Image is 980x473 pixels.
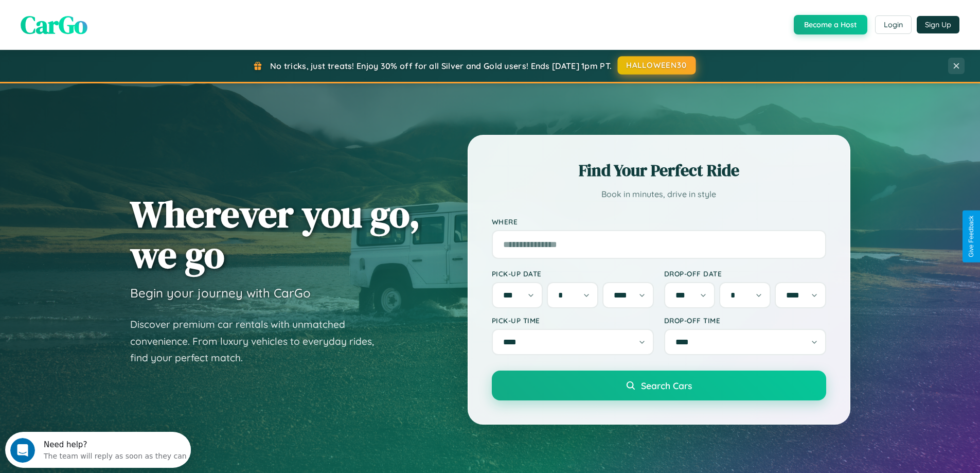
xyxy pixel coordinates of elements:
[492,187,826,202] p: Book in minutes, drive in style
[5,432,191,468] iframe: Intercom live chat discovery launcher
[492,217,826,226] label: Where
[4,4,191,32] div: Open Intercom Messenger
[968,216,975,257] div: Give Feedback
[39,17,182,28] div: The team will reply as soon as they can
[875,15,912,34] button: Login
[130,316,387,366] p: Discover premium car rentals with unmatched convenience. From luxury vehicles to everyday rides, ...
[664,269,826,278] label: Drop-off Date
[492,371,826,400] button: Search Cars
[21,8,87,42] span: CarGo
[794,15,867,34] button: Become a Host
[10,438,35,463] iframe: Intercom live chat
[492,269,654,278] label: Pick-up Date
[130,194,420,275] h1: Wherever you go, we go
[664,316,826,325] label: Drop-off Time
[39,9,182,17] div: Need help?
[641,380,692,391] span: Search Cars
[130,285,311,301] h3: Begin your journey with CarGo
[492,316,654,325] label: Pick-up Time
[492,159,826,182] h2: Find Your Perfect Ride
[917,16,959,33] button: Sign Up
[270,61,612,71] span: No tricks, just treats! Enjoy 30% off for all Silver and Gold users! Ends [DATE] 1pm PT.
[618,56,696,75] button: HALLOWEEN30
